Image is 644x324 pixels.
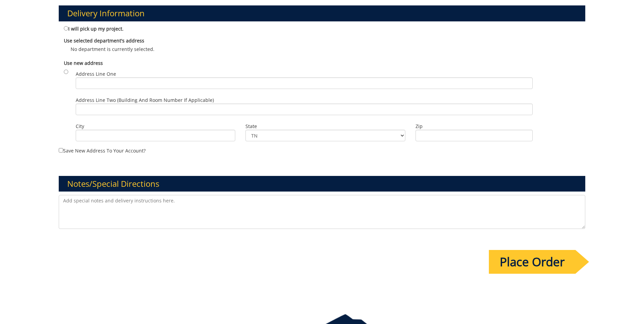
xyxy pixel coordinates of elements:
input: Save new address to your account? [59,148,63,152]
h3: Delivery Information [59,5,585,21]
input: Address Line One [76,77,533,89]
label: I will pick up my project. [64,25,124,32]
input: I will pick up my project. [64,26,68,31]
b: Use new address [64,60,103,66]
b: Use selected department's address [64,37,144,44]
input: City [76,130,235,141]
input: Place Order [489,250,575,274]
p: No department is currently selected. [64,46,580,53]
input: Zip [416,130,533,141]
input: Address Line Two (Building and Room Number if applicable) [76,104,533,115]
label: Zip [416,123,533,130]
label: State [245,123,405,130]
label: Address Line One [76,71,533,89]
label: Address Line Two (Building and Room Number if applicable) [76,97,533,115]
h3: Notes/Special Directions [59,176,585,192]
label: City [76,123,235,130]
